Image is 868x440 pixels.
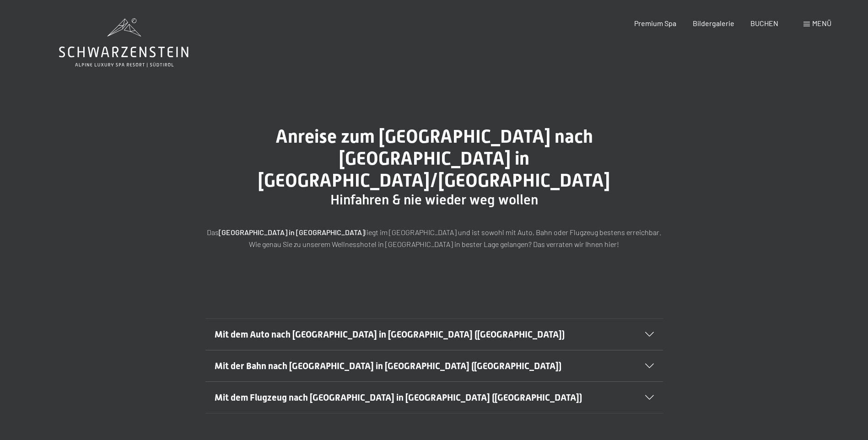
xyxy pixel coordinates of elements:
span: Hinfahren & nie wieder weg wollen [330,192,538,208]
span: Mit der Bahn nach [GEOGRAPHIC_DATA] in [GEOGRAPHIC_DATA] ([GEOGRAPHIC_DATA]) [215,360,561,371]
a: Bildergalerie [693,19,734,27]
p: Das liegt im [GEOGRAPHIC_DATA] und ist sowohl mit Auto, Bahn oder Flugzeug bestens erreichbar. Wi... [205,226,663,250]
span: Menü [812,19,831,27]
span: Anreise zum [GEOGRAPHIC_DATA] nach [GEOGRAPHIC_DATA] in [GEOGRAPHIC_DATA]/[GEOGRAPHIC_DATA] [258,126,610,191]
strong: [GEOGRAPHIC_DATA] in [GEOGRAPHIC_DATA] [219,228,365,236]
span: Mit dem Auto nach [GEOGRAPHIC_DATA] in [GEOGRAPHIC_DATA] ([GEOGRAPHIC_DATA]) [215,329,565,340]
a: Premium Spa [634,19,676,27]
a: BUCHEN [750,19,778,27]
span: Mit dem Flugzeug nach [GEOGRAPHIC_DATA] in [GEOGRAPHIC_DATA] ([GEOGRAPHIC_DATA]) [215,392,582,403]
